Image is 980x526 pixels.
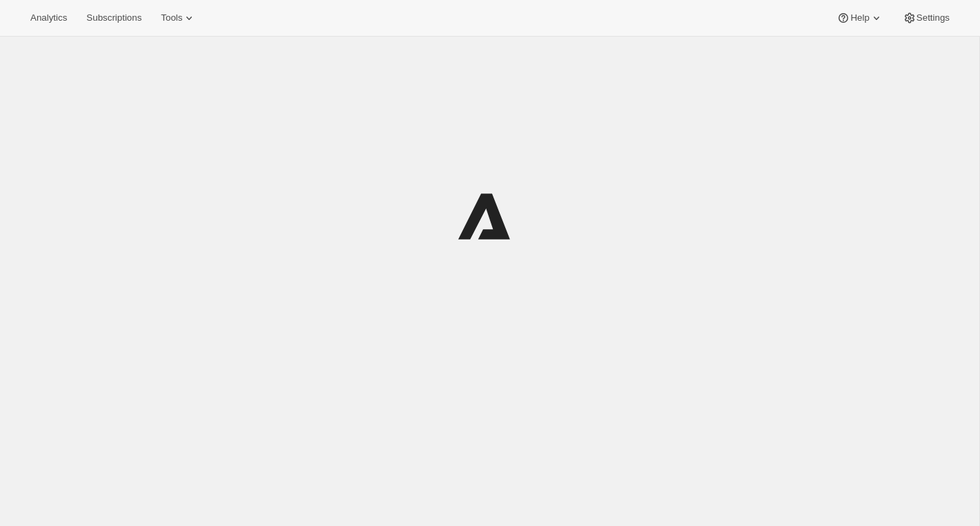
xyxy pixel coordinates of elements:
[22,8,75,28] button: Analytics
[850,12,869,23] span: Help
[30,12,67,23] span: Analytics
[894,8,958,28] button: Settings
[153,8,204,28] button: Tools
[161,12,182,23] span: Tools
[78,8,150,28] button: Subscriptions
[86,12,141,23] span: Subscriptions
[828,8,891,28] button: Help
[917,12,950,23] span: Settings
